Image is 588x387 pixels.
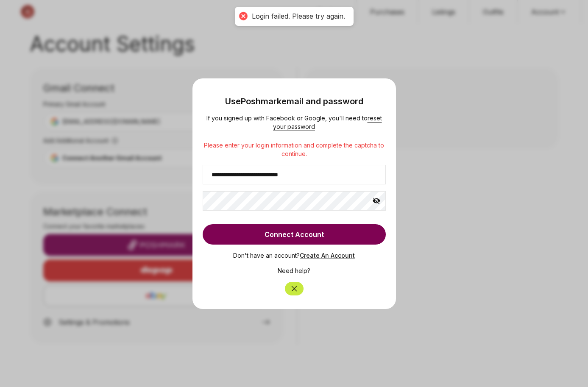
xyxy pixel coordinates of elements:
[300,251,355,260] button: Create An Account
[203,92,386,107] h3: Use Poshmark email and password
[203,114,386,131] div: If you signed up with Facebook or Google, you'll need to
[203,245,386,260] p: Don't have an account?
[278,267,310,274] a: Need help?
[203,141,386,158] p: Please enter your login information and complete the captcha to continue.
[252,12,345,21] div: Login failed. Please try again.
[203,224,386,245] button: Connect Account
[285,282,304,295] button: Close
